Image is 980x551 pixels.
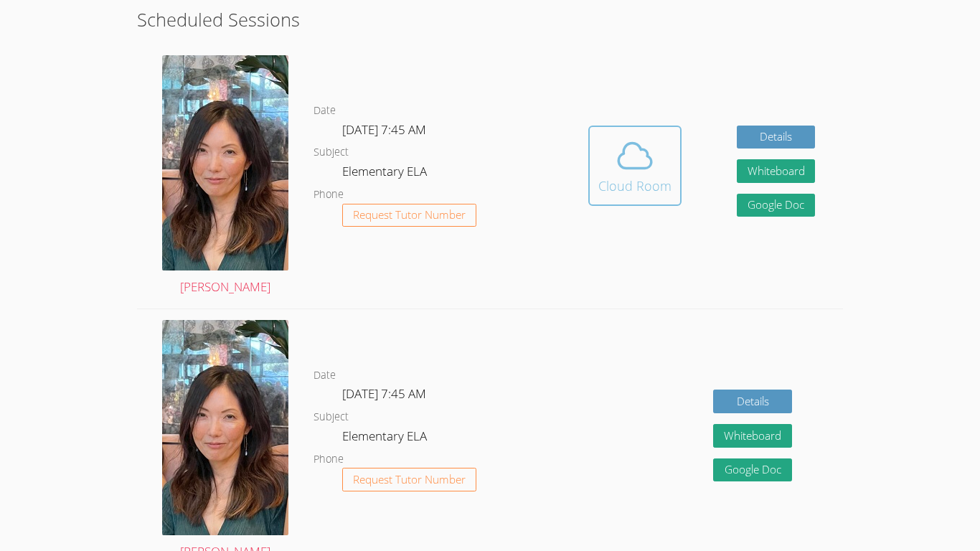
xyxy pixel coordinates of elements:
a: Details [713,390,792,413]
button: Request Tutor Number [342,204,476,227]
img: avatar.png [162,320,288,535]
span: Request Tutor Number [353,209,466,220]
button: Whiteboard [737,159,816,183]
dd: Elementary ELA [342,161,430,186]
span: [DATE] 7:45 AM [342,385,426,402]
a: [PERSON_NAME] [162,55,288,298]
div: Cloud Room [598,176,672,196]
button: Cloud Room [588,126,682,206]
img: avatar.png [162,55,288,270]
dt: Subject [314,408,349,426]
dt: Subject [314,143,349,161]
button: Request Tutor Number [342,468,476,491]
span: Request Tutor Number [353,474,466,485]
dt: Date [314,367,336,385]
dt: Date [314,102,336,120]
dt: Phone [314,451,344,468]
dd: Elementary ELA [342,426,430,451]
button: Whiteboard [713,424,792,448]
dt: Phone [314,186,344,204]
a: Google Doc [737,194,816,217]
span: [DATE] 7:45 AM [342,121,426,138]
h2: Scheduled Sessions [137,6,843,33]
a: Google Doc [713,458,792,482]
a: Details [737,126,816,149]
